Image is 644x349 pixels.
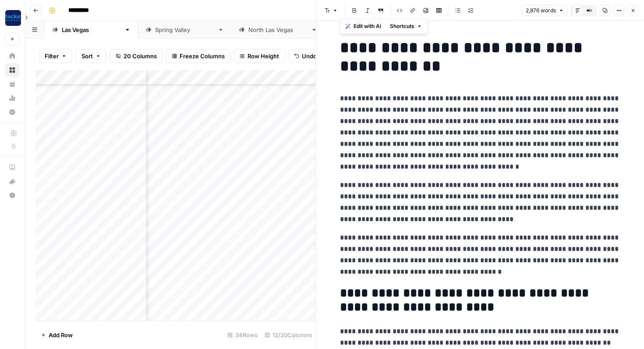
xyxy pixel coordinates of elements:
[288,49,322,63] button: Undo
[248,25,308,34] div: [GEOGRAPHIC_DATA]
[166,49,230,63] button: Freeze Columns
[6,175,19,188] div: What's new?
[5,160,19,174] a: AirOps Academy
[5,174,19,188] button: What's new?
[5,10,21,26] img: Rocket Pilots Logo
[39,49,72,63] button: Filter
[224,328,261,342] div: 34 Rows
[234,49,285,63] button: Row Height
[5,49,19,63] a: Home
[261,328,315,342] div: 12/20 Columns
[354,22,381,30] span: Edit with AI
[5,105,19,119] a: Settings
[522,5,568,16] button: 2,876 words
[110,49,163,63] button: 20 Columns
[231,21,325,39] a: [GEOGRAPHIC_DATA]
[5,77,19,91] a: Your Data
[390,22,414,30] span: Shortcuts
[45,52,59,60] span: Filter
[180,52,225,60] span: Freeze Columns
[5,188,19,202] button: Help + Support
[5,63,19,77] a: Browse
[124,52,157,60] span: 20 Columns
[155,25,214,34] div: [GEOGRAPHIC_DATA]
[386,21,426,32] button: Shortcuts
[62,25,121,34] div: [GEOGRAPHIC_DATA]
[49,331,73,339] span: Add Row
[342,21,385,32] button: Edit with AI
[81,52,93,60] span: Sort
[248,52,279,60] span: Row Height
[76,49,106,63] button: Sort
[45,21,138,39] a: [GEOGRAPHIC_DATA]
[5,7,19,29] button: Workspace: Rocket Pilots
[302,52,317,60] span: Undo
[138,21,231,39] a: [GEOGRAPHIC_DATA]
[526,7,556,14] span: 2,876 words
[35,328,78,342] button: Add Row
[5,91,19,105] a: Usage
